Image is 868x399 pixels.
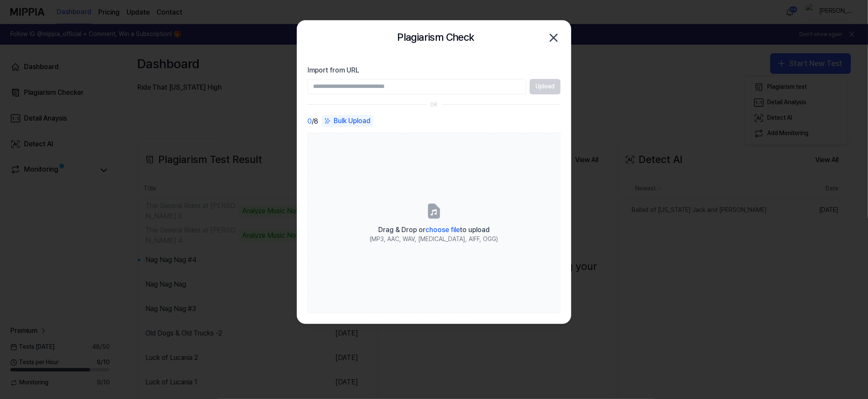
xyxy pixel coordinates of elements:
[322,115,373,127] div: Bulk Upload
[397,29,474,45] h2: Plagiarism Check
[370,235,498,244] div: (MP3, AAC, WAV, [MEDICAL_DATA], AIFF, OGG)
[322,115,373,127] button: Bulk Upload
[378,226,490,234] span: Drag & Drop or to upload
[431,101,438,109] div: OR
[307,116,312,127] span: 0
[307,115,318,127] div: / 8
[307,65,561,76] label: Import from URL
[425,226,460,234] span: choose file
